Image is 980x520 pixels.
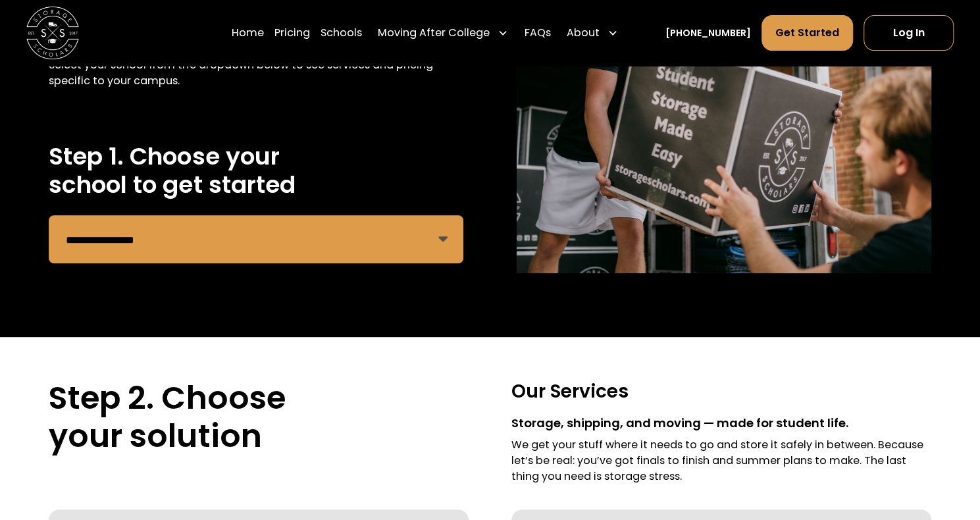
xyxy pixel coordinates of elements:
a: Schools [321,14,362,51]
div: About [567,25,600,41]
a: Log In [864,15,954,51]
a: Home [232,14,264,51]
div: About [561,14,623,51]
div: Storage, shipping, and moving — made for student life. [511,414,931,432]
h3: Our Services [511,379,931,403]
div: We get your stuff where it needs to go and store it safely in between. Because let’s be real: you... [511,437,931,484]
div: Moving After College [373,14,513,51]
a: Pricing [274,14,310,51]
a: Get Started [761,15,853,51]
div: Moving After College [378,25,490,41]
a: FAQs [524,14,550,51]
form: Remind Form [49,215,463,264]
img: Storage Scholars main logo [26,7,79,59]
a: [PHONE_NUMBER] [665,26,751,40]
h2: Step 1. Choose your school to get started [49,142,463,199]
h2: Step 2. Choose your solution [49,379,469,455]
